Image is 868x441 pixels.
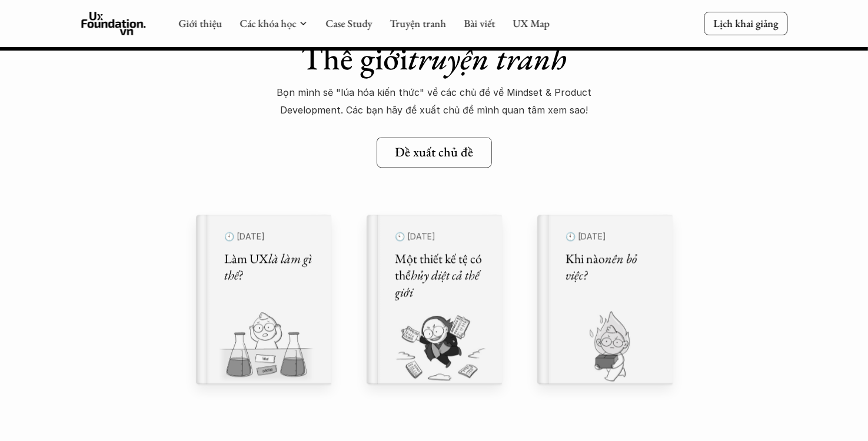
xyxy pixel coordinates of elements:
[566,250,659,283] h5: Khi nào
[258,83,611,119] p: Bọn mình sẽ "lúa hóa kiến thức" về các chủ đề về Mindset & Product Development. Các bạn hãy đề xu...
[325,16,372,30] a: Case Study
[395,266,481,300] em: hủy diệt cả thế giới
[408,38,567,79] em: truyện tranh
[566,229,659,245] p: 🕙 [DATE]
[395,145,474,160] h5: Đề xuất chủ đề
[196,215,331,384] a: 🕙 [DATE]Làm UXlà làm gì thế?
[377,137,492,168] a: Đề xuất chủ đề
[224,250,317,283] h5: Làm UX
[513,16,550,30] a: UX Map
[713,16,778,30] p: Lịch khai giảng
[390,16,446,30] a: Truyện tranh
[367,215,502,384] a: 🕙 [DATE]Một thiết kế tệ có thểhủy diệt cả thế giới
[537,215,673,384] a: 🕙 [DATE]Khi nàonên bỏ việc?
[566,249,639,283] em: nên bỏ việc?
[395,250,488,300] h5: Một thiết kế tệ có thể
[464,16,495,30] a: Bài viết
[240,16,296,30] a: Các khóa học
[704,12,787,35] a: Lịch khai giảng
[224,229,317,245] p: 🕙 [DATE]
[178,16,222,30] a: Giới thiệu
[395,229,488,245] p: 🕙 [DATE]
[301,39,567,78] h1: Thế giới
[224,249,314,283] em: là làm gì thế?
